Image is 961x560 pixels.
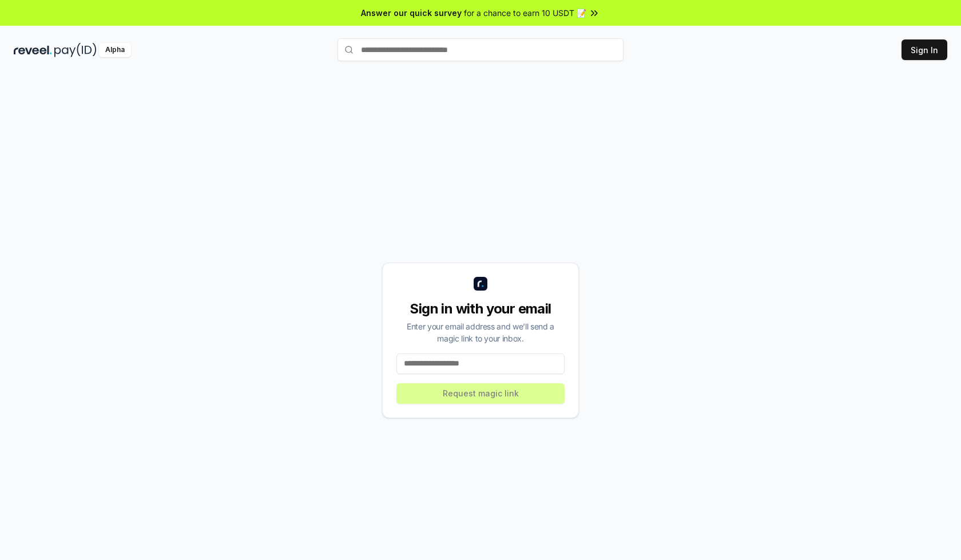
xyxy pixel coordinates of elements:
[902,39,947,60] button: Sign In
[54,43,97,57] img: pay_id
[396,320,565,344] div: Enter your email address and we’ll send a magic link to your inbox.
[14,43,52,57] img: reveel_dark
[396,300,565,318] div: Sign in with your email
[464,7,586,19] span: for a chance to earn 10 USDT 📝
[474,277,487,291] img: logo_small
[361,7,462,19] span: Answer our quick survey
[99,43,131,57] div: Alpha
